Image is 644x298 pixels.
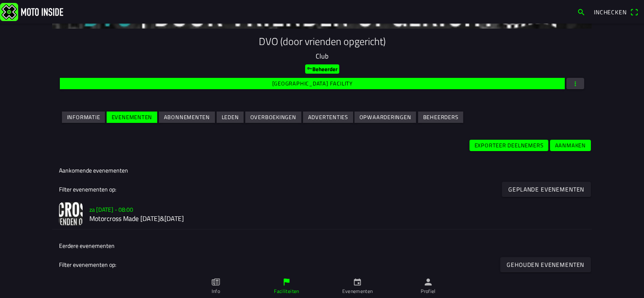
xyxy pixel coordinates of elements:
[590,5,642,19] a: Incheckenqr scanner
[217,112,244,123] ion-button: Leden
[342,287,373,295] ion-label: Evenementen
[89,205,133,214] ion-text: za [DATE] - 08:00
[303,112,353,123] ion-button: Advertenties
[354,112,416,123] ion-button: Opwaarderingen
[509,186,585,192] ion-text: Geplande evenementen
[60,78,565,89] ion-button: [GEOGRAPHIC_DATA] facility
[59,35,585,48] h1: DVO (door vrienden opgericht)
[62,112,105,123] ion-button: Informatie
[421,287,436,295] ion-label: Profiel
[245,112,301,123] ion-button: Overboekingen
[59,51,585,61] p: Club
[594,8,627,16] span: Inchecken
[59,166,128,175] ion-label: Aankomende evenementen
[274,287,299,295] ion-label: Faciliteiten
[307,66,312,71] ion-icon: key
[59,202,83,226] img: Ajuuv2dJ5KCCCkfeHS2XUGbxoLNdg0NyHyvyFlZp.png
[470,140,548,151] ion-button: Exporteer deelnemers
[550,140,591,151] ion-button: Aanmaken
[282,277,291,287] ion-icon: flag
[59,260,116,269] ion-label: Filter evenementen op:
[418,112,463,123] ion-button: Beheerders
[424,277,433,287] ion-icon: person
[507,261,585,267] ion-text: Gehouden evenementen
[211,277,220,287] ion-icon: paper
[159,112,215,123] ion-button: Abonnementen
[59,241,115,250] ion-label: Eerdere evenementen
[573,5,590,19] a: search
[212,287,220,295] ion-label: Info
[59,185,116,194] ion-label: Filter evenementen op:
[89,215,585,223] h2: Motorcross Made [DATE]&[DATE]
[107,112,157,123] ion-button: Evenementen
[353,277,362,287] ion-icon: calendar
[305,64,339,74] ion-badge: Beheerder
